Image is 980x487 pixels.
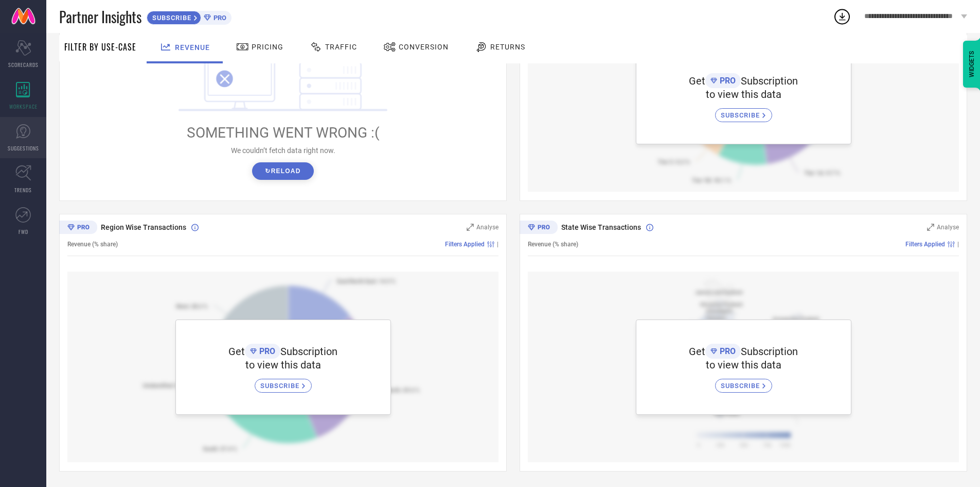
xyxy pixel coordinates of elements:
[741,345,798,358] span: Subscription
[59,221,97,236] div: Premium
[497,241,498,248] span: |
[715,100,772,122] a: SUBSCRIBE
[187,124,380,141] span: SOMETHING WENT WRONG :(
[255,371,312,393] a: SUBSCRIBE
[528,241,578,248] span: Revenue (% share)
[8,144,39,152] span: SUGGESTIONS
[245,359,321,371] span: to view this data
[476,224,498,231] span: Analyse
[9,103,38,110] span: WORKSPACE
[67,241,118,248] span: Revenue (% share)
[715,371,772,393] a: SUBSCRIBE
[257,346,275,356] span: PRO
[445,241,485,248] span: Filters Applied
[561,223,641,231] span: State Wise Transactions
[147,14,194,22] span: SUBSCRIBE
[59,6,141,27] span: Partner Insights
[721,111,762,119] span: SUBSCRIBE
[706,359,781,371] span: to view this data
[101,223,186,231] span: Region Wise Transactions
[147,8,231,25] a: SUBSCRIBEPRO
[280,345,337,358] span: Subscription
[717,346,736,356] span: PRO
[399,43,449,51] span: Conversion
[741,75,798,87] span: Subscription
[689,345,705,358] span: Get
[520,221,558,236] div: Premium
[721,382,762,390] span: SUBSCRIBE
[717,76,736,86] span: PRO
[467,224,474,231] svg: Zoom
[252,162,313,180] button: ↻Reload
[8,61,39,69] span: SCORECARDS
[231,146,335,155] span: We couldn’t fetch data right now.
[252,43,283,51] span: Pricing
[937,224,959,231] span: Analyse
[228,345,245,358] span: Get
[260,382,302,390] span: SUBSCRIBE
[175,43,210,52] span: Revenue
[957,241,959,248] span: |
[211,14,226,22] span: PRO
[14,186,32,194] span: TRENDS
[927,224,934,231] svg: Zoom
[905,241,945,248] span: Filters Applied
[19,228,28,236] span: FWD
[64,41,136,53] span: Filter By Use-Case
[490,43,525,51] span: Returns
[325,43,357,51] span: Traffic
[689,75,705,87] span: Get
[706,88,781,100] span: to view this data
[833,7,851,26] div: Open download list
